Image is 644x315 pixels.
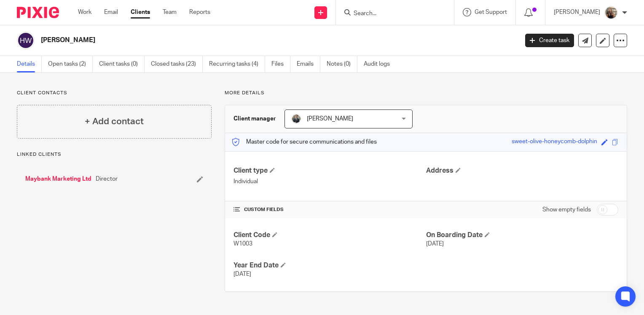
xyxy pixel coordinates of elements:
[85,115,144,128] h4: + Add contact
[475,9,507,15] span: Get Support
[231,138,377,146] p: Master code for secure communications and files
[41,36,418,45] h2: [PERSON_NAME]
[233,271,251,277] span: [DATE]
[233,206,426,213] h4: CUSTOM FIELDS
[189,8,210,16] a: Reports
[297,56,320,72] a: Emails
[104,8,118,16] a: Email
[78,8,91,16] a: Work
[163,8,177,16] a: Team
[151,56,203,72] a: Closed tasks (23)
[307,116,353,122] span: [PERSON_NAME]
[327,56,357,72] a: Notes (0)
[209,56,265,72] a: Recurring tasks (4)
[426,166,618,175] h4: Address
[96,175,118,183] span: Director
[271,56,290,72] a: Files
[512,137,597,147] div: sweet-olive-honeycomb-dolphin
[604,6,618,19] img: pic.png
[426,231,618,240] h4: On Boarding Date
[353,10,429,18] input: Search
[233,261,426,270] h4: Year End Date
[233,241,252,247] span: W1003
[131,8,150,16] a: Clients
[17,56,42,72] a: Details
[554,8,600,16] p: [PERSON_NAME]
[233,166,426,175] h4: Client type
[426,241,444,247] span: [DATE]
[17,7,59,18] img: Pixie
[17,32,35,49] img: svg%3E
[99,56,145,72] a: Client tasks (0)
[233,231,426,240] h4: Client Code
[17,151,212,158] p: Linked clients
[48,56,93,72] a: Open tasks (2)
[525,34,574,47] a: Create task
[225,90,627,96] p: More details
[542,206,591,214] label: Show empty fields
[233,177,426,186] p: Individual
[17,90,212,96] p: Client contacts
[25,175,91,183] a: Maybank Marketing Ltd
[364,56,396,72] a: Audit logs
[291,114,301,124] img: Headshot.jpg
[233,115,276,123] h3: Client manager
